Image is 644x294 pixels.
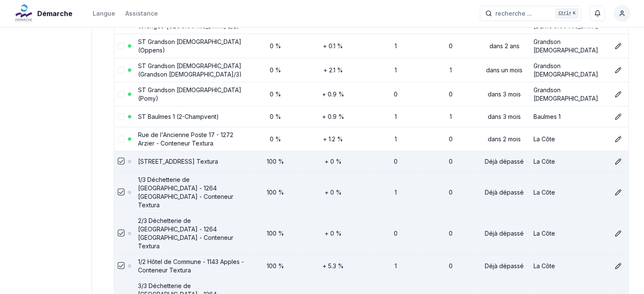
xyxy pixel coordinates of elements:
a: Rue de l'Ancienne Poste 17 - 1272 Arzier - Conteneur Textura [138,131,233,147]
div: 1 [372,262,419,270]
a: 1/2 Hôtel de Commune - 1143 Apples - Conteneur Textura [138,258,244,274]
div: 0 [426,135,475,143]
button: Langue [93,8,115,19]
div: 0 [426,188,475,197]
div: 0 [426,229,475,238]
div: + 0 % [301,157,366,166]
div: dans un mois [482,66,527,74]
div: 0 % [257,66,294,74]
div: Déjà dépassé [482,262,527,270]
div: 1 [372,135,419,143]
button: select-row [118,67,124,74]
div: Déjà dépassé [482,229,527,238]
div: 1 [372,113,419,121]
td: La Côte [530,151,608,172]
img: Démarche Logo [14,3,34,24]
span: recherche ... [495,9,532,18]
div: 0 % [257,42,294,50]
div: 100 % [257,188,294,197]
td: La Côte [530,254,608,278]
div: 100 % [257,229,294,238]
div: 0 [426,262,475,270]
div: 1 [372,66,419,74]
td: Baulmes 1 [530,106,608,127]
div: + 0.9 % [301,113,366,121]
a: ST Grandson [DEMOGRAPHIC_DATA] (Pomy) [138,86,241,102]
button: select-row [118,91,124,98]
div: 0 % [257,90,294,99]
div: 100 % [257,262,294,270]
a: [STREET_ADDRESS] Textura [138,158,218,165]
a: Assistance [125,8,158,19]
div: dans 3 mois [482,90,527,99]
div: dans 2 ans [482,42,527,50]
a: Démarche [14,8,76,19]
div: 0 [426,90,475,99]
td: Grandson [DEMOGRAPHIC_DATA] [530,82,608,106]
div: 0 [372,229,419,238]
div: 0 [372,157,419,166]
div: + 0 % [301,188,366,197]
td: La Côte [530,172,608,213]
a: ST Grandson [DEMOGRAPHIC_DATA] (Grandson [DEMOGRAPHIC_DATA]/3) [138,62,242,78]
div: dans 2 mois [482,135,527,143]
a: ST Grandson [DEMOGRAPHIC_DATA] (Oppens) [138,38,241,54]
div: + 2.1 % [301,66,366,74]
div: dans 3 mois [482,113,527,121]
a: ST Baulmes 1 (2-Champvent) [138,113,219,120]
td: Grandson [DEMOGRAPHIC_DATA] [530,58,608,82]
button: select-row [118,230,124,236]
div: 1 [372,42,419,50]
div: Déjà dépassé [482,157,527,166]
button: select-row [118,43,124,49]
div: 0 % [257,113,294,121]
a: 2/3 Déchetterie de [GEOGRAPHIC_DATA] - 1264 [GEOGRAPHIC_DATA] - Conteneur Textura [138,217,233,250]
div: + 5.3 % [301,262,366,270]
div: 1 [372,188,419,197]
button: recherche ...Ctrl+K [480,6,581,21]
div: 1 [426,113,475,121]
div: 0 [372,90,419,99]
div: Déjà dépassé [482,188,527,197]
span: Démarche [37,8,72,19]
div: + 0 % [301,229,366,238]
div: + 0.9 % [301,90,366,99]
a: 1/3 Déchetterie de [GEOGRAPHIC_DATA] - 1264 [GEOGRAPHIC_DATA] - Conteneur Textura [138,176,233,209]
button: select-row [118,262,124,269]
div: 1 [426,66,475,74]
div: 100 % [257,157,294,166]
td: La Côte [530,127,608,151]
div: Langue [93,9,115,18]
button: select-row [118,136,124,143]
div: 0 [426,42,475,50]
div: + 0.1 % [301,42,366,50]
td: Grandson [DEMOGRAPHIC_DATA] [530,34,608,58]
div: 0 % [257,135,294,143]
div: + 1.2 % [301,135,366,143]
a: ST Grandson [DEMOGRAPHIC_DATA] (Granges-[GEOGRAPHIC_DATA] 2/2) [138,14,241,30]
button: select-row [118,189,124,195]
div: 0 [426,157,475,166]
td: La Côte [530,213,608,254]
button: select-row [118,158,124,165]
button: select-row [118,113,124,120]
